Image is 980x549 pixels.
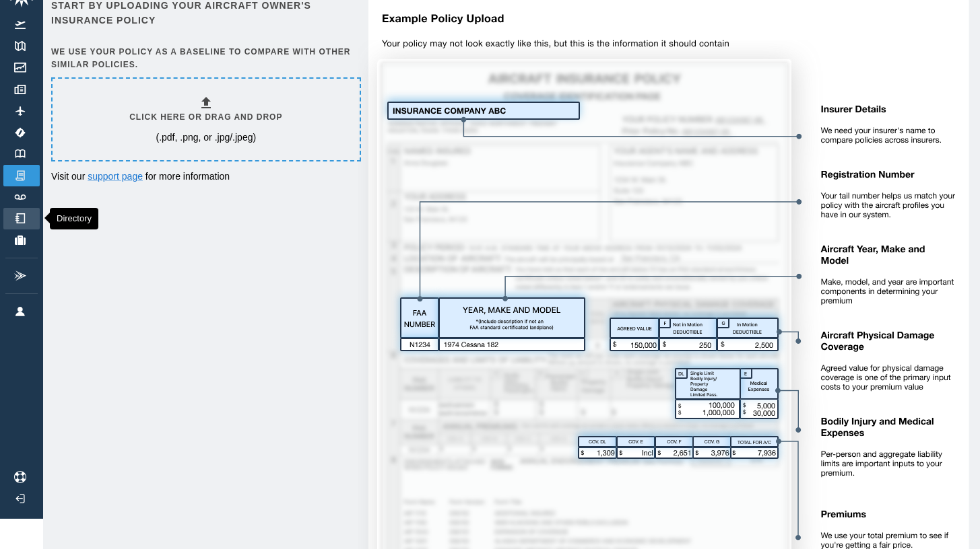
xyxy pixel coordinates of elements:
a: support page [88,171,143,182]
p: Visit our for more information [51,170,358,183]
p: (.pdf, .png, or .jpg/.jpeg) [156,131,256,144]
h6: Click here or drag and drop [129,111,282,124]
h6: We use your policy as a baseline to compare with other similar policies. [51,46,358,71]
